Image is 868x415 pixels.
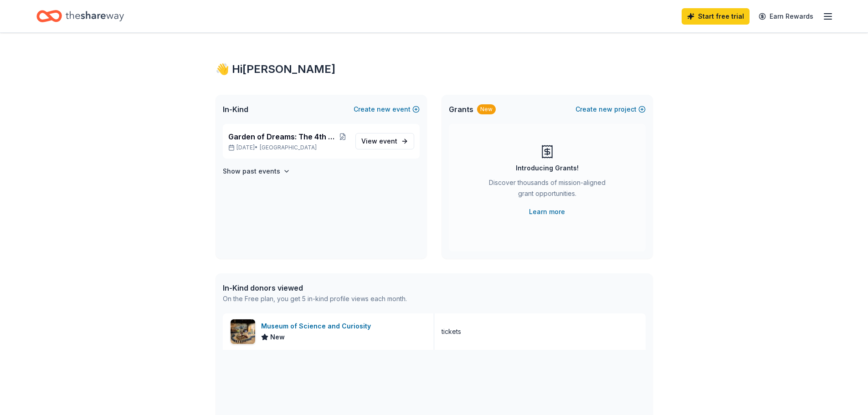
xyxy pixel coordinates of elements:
div: New [477,104,496,114]
div: On the Free plan, you get 5 in-kind profile views each month. [223,293,407,304]
p: [DATE] • [228,144,348,151]
div: Introducing Grants! [516,163,579,174]
span: New [270,332,285,343]
a: Learn more [529,206,565,217]
h4: Show past events [223,166,280,177]
span: Garden of Dreams: The 4th Annual Academy 21 Gala [228,131,338,142]
div: In-Kind donors viewed [223,282,407,293]
div: 👋 Hi [PERSON_NAME] [216,62,653,77]
span: new [599,104,612,115]
button: Show past events [223,166,290,177]
span: Grants [449,104,473,115]
div: Discover thousands of mission-aligned grant opportunities. [485,177,609,203]
a: View event [355,133,414,149]
button: Createnewevent [354,104,420,115]
span: In-Kind [223,104,248,115]
a: Home [36,5,124,27]
div: tickets [442,326,461,337]
div: Museum of Science and Curiosity [261,321,375,332]
span: [GEOGRAPHIC_DATA] [260,144,317,151]
img: Image for Museum of Science and Curiosity [231,319,255,344]
span: event [379,137,397,145]
a: Earn Rewards [753,8,819,25]
span: new [377,104,390,115]
button: Createnewproject [575,104,646,115]
span: View [361,136,397,147]
a: Start free trial [682,8,750,25]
